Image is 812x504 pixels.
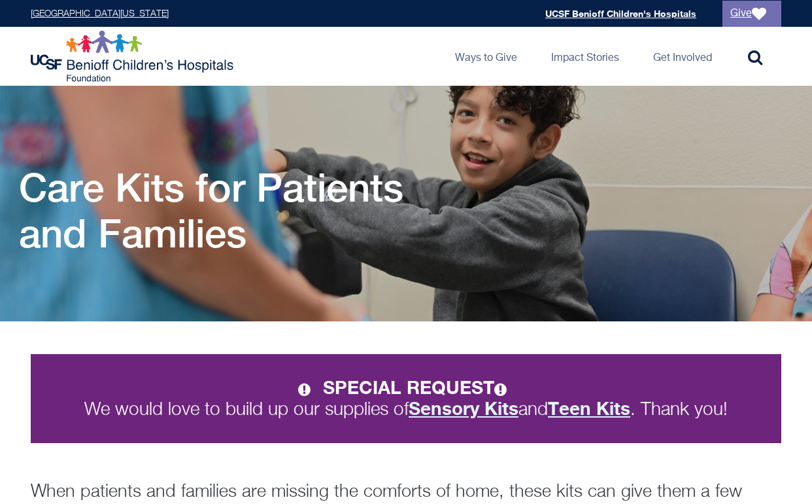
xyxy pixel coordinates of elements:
strong: Teen Kits [548,397,630,419]
strong: Sensory Kits [409,397,518,419]
a: Give [722,1,781,27]
a: Sensory Kits [409,401,518,419]
strong: SPECIAL REQUEST [323,376,514,398]
a: UCSF Benioff Children's Hospitals [545,8,696,19]
a: Ways to Give [445,27,528,86]
a: Teen Kits [548,401,630,419]
img: Logo for UCSF Benioff Children's Hospitals Foundation [31,30,237,82]
a: Get Involved [643,27,722,86]
p: We would love to build up our supplies of and . Thank you! [54,378,758,420]
a: [GEOGRAPHIC_DATA][US_STATE] [31,9,169,18]
a: Impact Stories [541,27,630,86]
h1: Care Kits for Patients and Families [19,164,464,256]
